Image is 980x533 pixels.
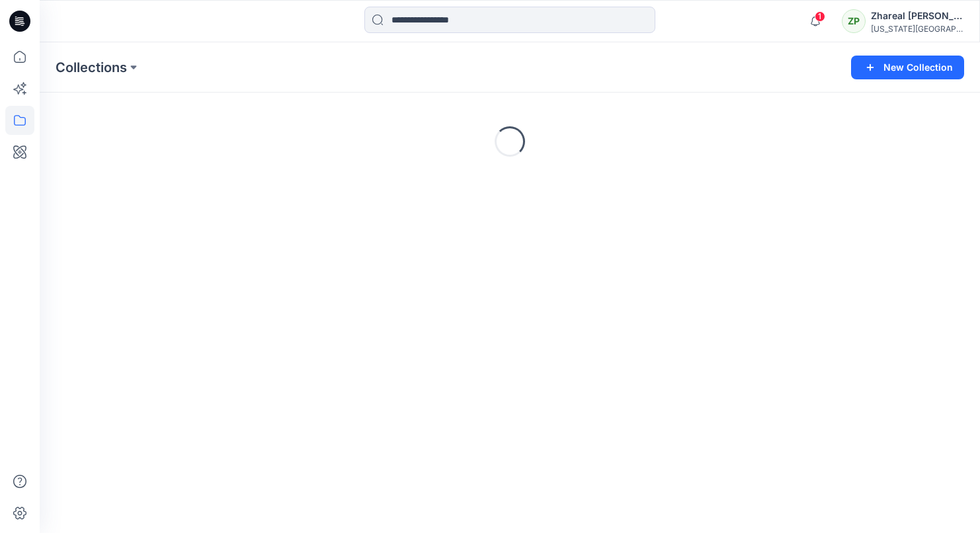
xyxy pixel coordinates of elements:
[871,8,963,24] div: Zhareal [PERSON_NAME]
[871,24,963,34] div: [US_STATE][GEOGRAPHIC_DATA]...
[56,58,127,77] a: Collections
[851,56,964,79] button: New Collection
[842,9,866,33] div: ZP
[815,11,825,22] span: 1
